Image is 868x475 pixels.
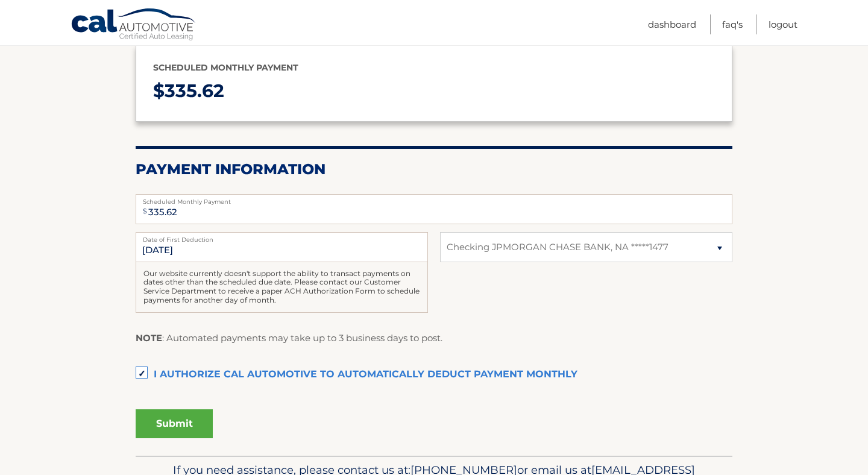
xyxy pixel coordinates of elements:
label: Date of First Deduction [136,232,428,242]
div: Our website currently doesn't support the ability to transact payments on dates other than the sc... [136,262,428,313]
a: FAQ's [722,14,743,34]
input: Payment Amount [136,194,732,224]
input: Payment Date [136,232,428,262]
p: Scheduled monthly payment [153,60,715,75]
a: Cal Automotive [71,8,197,43]
p: : Automated payments may take up to 3 business days to post. [136,330,442,346]
span: 335.62 [165,80,224,102]
button: Submit [136,409,213,438]
span: $ [139,198,151,225]
a: Dashboard [648,14,696,34]
a: Logout [769,14,797,34]
label: Scheduled Monthly Payment [136,194,732,204]
h2: Payment Information [136,160,732,178]
strong: NOTE [136,332,162,344]
p: $ [153,75,715,107]
label: I authorize cal automotive to automatically deduct payment monthly [136,363,732,387]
